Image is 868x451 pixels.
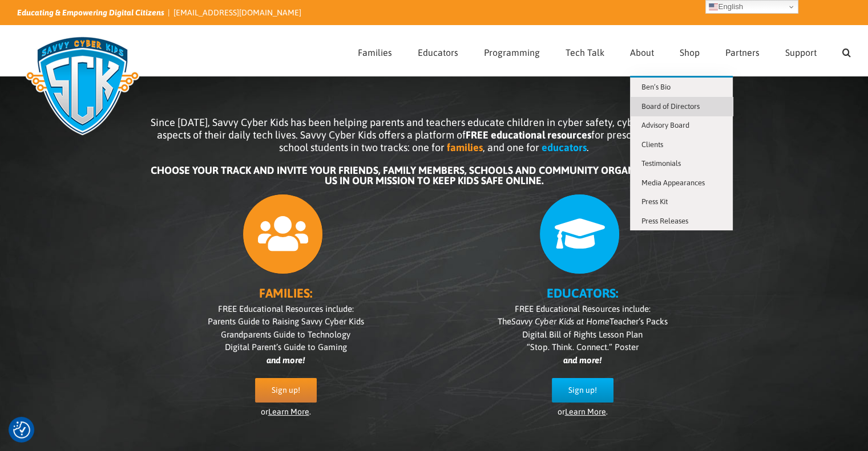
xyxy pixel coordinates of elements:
[558,407,608,416] span: or .
[630,212,733,231] a: Press Releases
[630,173,733,193] a: Media Appearances
[358,26,392,76] a: Families
[630,192,733,212] a: Press Kit
[267,355,305,365] i: and more!
[13,421,30,438] img: Revisit consent button
[641,102,700,111] span: Board of Directors
[630,154,733,173] a: Testimonials
[221,330,350,339] span: Grandparents Guide to Technology
[547,286,618,300] b: EDUCATORS:
[358,26,851,76] nav: Main Menu
[522,330,643,339] span: Digital Bill of Rights Lesson Plan
[568,385,597,395] span: Sign up!
[527,342,639,352] span: “Stop. Think. Connect.” Poster
[785,48,817,57] span: Support
[587,141,589,153] span: .
[483,141,539,153] span: , and one for
[563,355,601,365] i: and more!
[225,342,347,352] span: Digital Parent’s Guide to Gaming
[259,286,312,300] b: FAMILIES:
[725,48,760,57] span: Partners
[630,48,654,57] span: About
[630,116,733,135] a: Advisory Board
[709,2,718,11] img: en
[630,135,733,155] a: Clients
[498,316,668,326] span: The Teacher’s Packs
[641,178,705,187] span: Media Appearances
[208,316,364,326] span: Parents Guide to Raising Savvy Cyber Kids
[151,164,717,186] b: CHOOSE YOUR TRACK AND INVITE YOUR FRIENDS, FAMILY MEMBERS, SCHOOLS AND COMMUNITY ORGANIZATIONS TO...
[680,26,700,76] a: Shop
[565,407,606,416] a: Learn More
[725,26,760,76] a: Partners
[17,8,164,17] i: Educating & Empowering Digital Citizens
[542,141,587,153] b: educators
[218,304,354,314] span: FREE Educational Resources include:
[173,8,301,17] a: [EMAIL_ADDRESS][DOMAIN_NAME]
[511,316,609,326] i: Savvy Cyber Kids at Home
[552,378,613,403] a: Sign up!
[641,197,668,206] span: Press Kit
[484,48,540,57] span: Programming
[17,29,148,143] img: Savvy Cyber Kids Logo
[515,304,651,314] span: FREE Educational Resources include:
[630,97,733,116] a: Board of Directors
[641,159,681,168] span: Testimonials
[255,378,317,403] a: Sign up!
[680,48,700,57] span: Shop
[630,26,654,76] a: About
[566,26,604,76] a: Tech Talk
[13,421,30,438] button: Consent Preferences
[447,141,483,153] b: families
[641,140,663,149] span: Clients
[842,26,851,76] a: Search
[261,407,311,416] span: or .
[418,26,458,76] a: Educators
[566,48,604,57] span: Tech Talk
[641,83,671,91] span: Ben’s Bio
[641,217,688,225] span: Press Releases
[484,26,540,76] a: Programming
[268,407,309,416] a: Learn More
[466,129,591,141] b: FREE educational resources
[418,48,458,57] span: Educators
[151,116,718,153] span: Since [DATE], Savvy Cyber Kids has been helping parents and teachers educate children in cyber sa...
[785,26,817,76] a: Support
[641,121,689,129] span: Advisory Board
[272,385,300,395] span: Sign up!
[630,78,733,97] a: Ben’s Bio
[358,48,392,57] span: Families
